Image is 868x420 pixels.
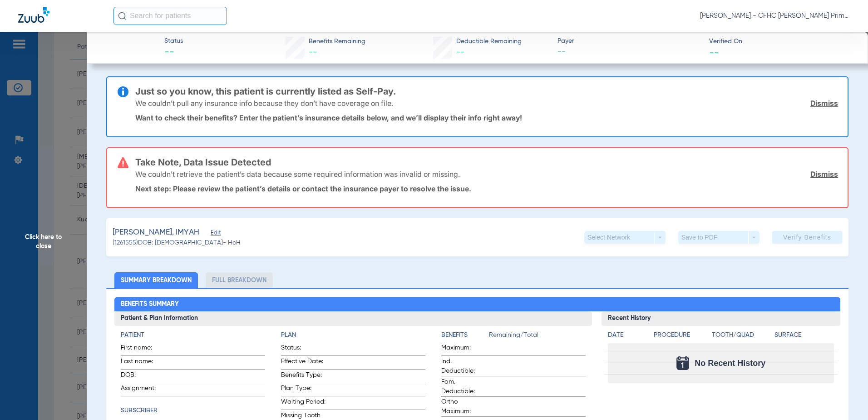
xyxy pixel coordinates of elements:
h4: Benefits [441,330,489,340]
p: We couldn’t pull any insurance info because they don’t have coverage on file. [135,99,393,108]
img: Zuub Logo [18,7,49,23]
a: Dismiss [810,99,838,108]
h4: Patient [121,330,265,340]
span: Fam. Deductible: [441,377,486,396]
span: -- [557,46,701,58]
span: Edit [211,230,219,238]
a: Dismiss [810,170,838,179]
span: Ind. Deductible: [441,357,486,376]
p: We couldn’t retrieve the patient’s data because some required information was invalid or missing. [135,170,460,179]
img: Search Icon [118,12,126,20]
li: Full Breakdown [206,272,273,288]
span: Payer [557,36,701,46]
input: Search for patients [113,7,227,25]
span: Effective Date: [281,357,325,369]
app-breakdown-title: Surface [774,330,834,343]
span: No Recent History [695,359,765,368]
h4: Date [608,330,646,340]
p: Next step: Please review the patient’s details or contact the insurance payer to resolve the issue. [135,184,838,193]
img: info-icon [118,86,128,97]
span: -- [309,48,317,56]
h3: Take Note, Data Issue Detected [135,158,838,167]
span: Status [164,36,183,46]
span: Last name: [121,357,165,369]
h3: Recent History [602,311,840,326]
iframe: Chat Widget [823,376,868,420]
span: (1261555) DOB: [DEMOGRAPHIC_DATA] - HoH [113,238,241,248]
span: Status: [281,343,325,355]
span: Plan Type: [281,384,325,396]
p: Want to check their benefits? Enter the patient’s insurance details below, and we’ll display thei... [135,113,838,122]
span: First name: [121,343,165,355]
span: Maximum: [441,343,486,355]
span: Ortho Maximum: [441,397,486,416]
h4: Tooth/Quad [712,330,771,340]
span: Waiting Period: [281,397,325,410]
span: Benefits Type: [281,370,325,383]
span: Verified On [709,37,853,46]
app-breakdown-title: Procedure [654,330,709,343]
h4: Plan [281,330,425,340]
img: error-icon [118,157,128,168]
h4: Procedure [654,330,709,340]
span: Remaining/Total [489,330,586,343]
span: Benefits Remaining [309,37,365,46]
h2: Benefits Summary [114,297,841,312]
li: Summary Breakdown [114,272,198,288]
span: [PERSON_NAME] - CFHC [PERSON_NAME] Primary Care Dental [700,11,850,20]
span: -- [709,47,719,57]
h4: Surface [774,330,834,340]
span: Deductible Remaining [456,37,522,46]
h4: Subscriber [121,406,265,415]
span: DOB: [121,370,165,383]
app-breakdown-title: Date [608,330,646,343]
span: Assignment: [121,384,165,396]
span: [PERSON_NAME], IMYAH [113,227,199,238]
span: -- [456,48,464,56]
app-breakdown-title: Tooth/Quad [712,330,771,343]
h3: Patient & Plan Information [114,311,592,326]
img: Calendar [676,356,689,370]
span: -- [164,46,183,59]
app-breakdown-title: Benefits [441,330,489,343]
h3: Just so you know, this patient is currently listed as Self-Pay. [135,87,838,96]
